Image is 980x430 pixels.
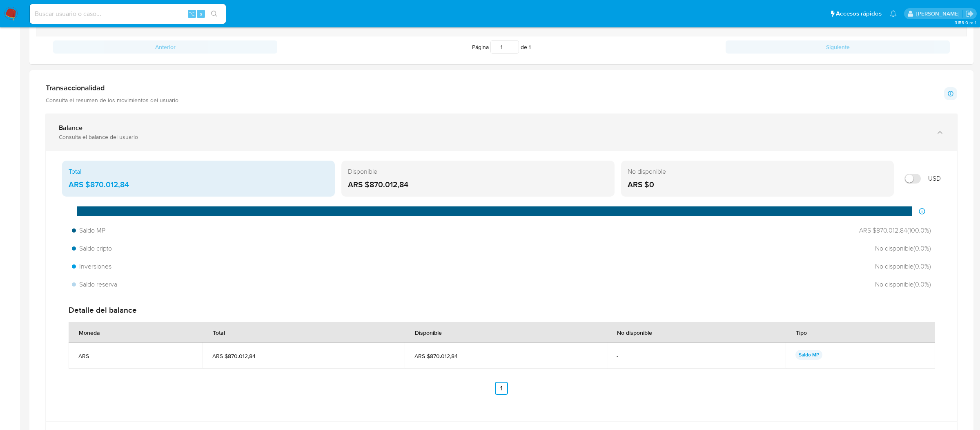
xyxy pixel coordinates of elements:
span: Página de [472,40,531,54]
span: s [200,10,202,18]
button: search-icon [206,8,223,20]
p: eric.malcangi@mercadolibre.com [916,10,962,18]
span: Accesos rápidos [836,9,882,18]
span: 3.159.0-rc-1 [955,19,976,26]
a: Salir [965,9,974,18]
input: Buscar usuario o caso... [30,9,226,19]
span: 1 [529,43,531,51]
span: ⌥ [189,10,195,18]
button: Siguiente [726,40,950,54]
a: Notificaciones [890,10,897,17]
button: Anterior [53,40,277,54]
